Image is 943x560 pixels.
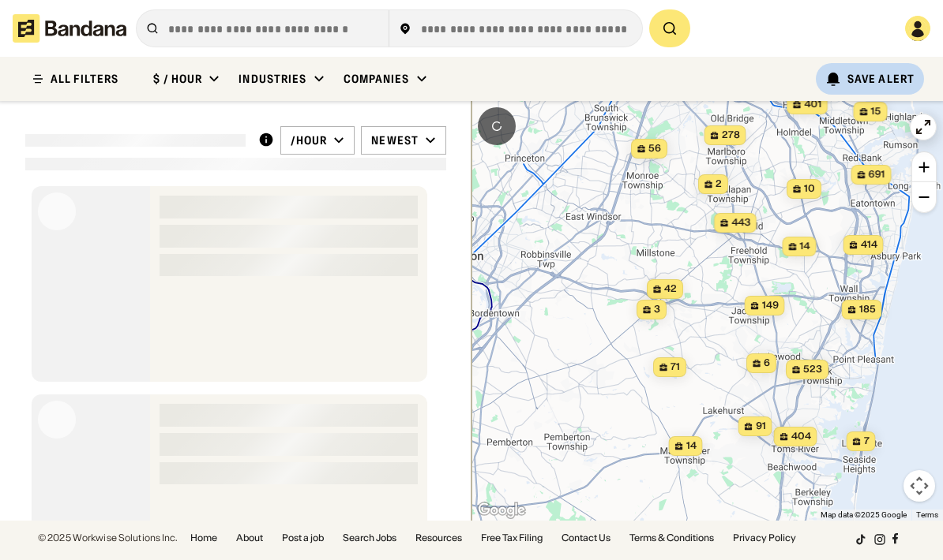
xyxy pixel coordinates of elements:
div: Industries [239,72,306,86]
span: 523 [803,363,822,376]
button: Map camera controls [904,470,935,502]
span: 414 [860,238,877,252]
span: 91 [755,420,765,433]
img: Bandana logotype [13,14,126,43]
span: 7 [863,435,869,448]
span: 14 [799,240,810,253]
span: 2 [716,177,722,191]
div: © 2025 Workwise Solutions Inc. [38,533,178,543]
a: Resources [415,533,462,543]
a: Free Tax Filing [481,533,543,543]
span: 14 [686,439,696,453]
span: 10 [804,182,815,196]
a: Open this area in Google Maps (opens a new window) [475,500,528,521]
span: 42 [664,282,677,296]
span: 56 [648,142,661,155]
div: Companies [344,72,410,86]
span: 443 [731,216,750,230]
div: $ / hour [153,72,202,86]
span: 149 [761,299,778,312]
span: 15 [870,105,881,118]
span: 404 [791,430,810,443]
a: Search Jobs [343,533,396,543]
span: 691 [868,168,885,181]
a: Home [190,533,217,543]
a: Terms & Conditions [629,533,714,543]
span: 401 [804,98,821,111]
div: Save Alert [847,72,915,86]
img: Google [475,500,528,521]
span: 3 [654,303,660,316]
a: About [236,533,263,543]
div: ALL FILTERS [51,73,118,84]
span: 71 [671,360,680,374]
a: Privacy Policy [733,533,796,543]
span: 185 [858,303,875,316]
span: Map data ©2025 Google [821,510,907,519]
div: Newest [371,133,419,147]
span: 6 [764,357,770,370]
a: Post a job [282,533,324,543]
a: Terms (opens in new tab) [916,510,938,519]
a: Contact Us [562,533,611,543]
div: /hour [291,133,328,147]
span: 278 [721,129,739,142]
